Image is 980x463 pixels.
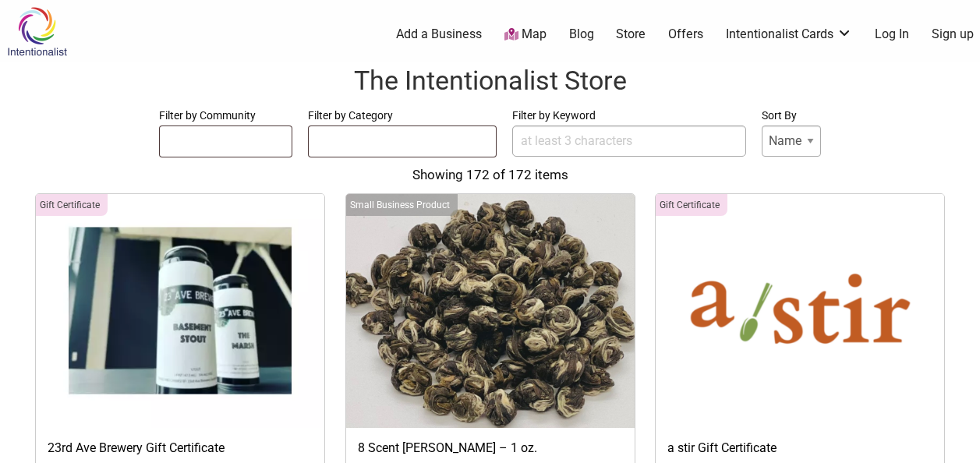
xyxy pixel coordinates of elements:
[358,440,623,457] h3: 8 Scent [PERSON_NAME] – 1 oz.
[48,440,313,457] h3: 23rd Ave Brewery Gift Certificate
[36,194,108,216] div: Click to show only this category
[512,125,746,157] input: at least 3 characters
[504,26,547,44] a: Map
[512,106,746,125] label: Filter by Keyword
[668,26,703,43] a: Offers
[308,106,497,125] label: Filter by Category
[726,26,852,43] a: Intentionalist Cards
[616,26,646,43] a: Store
[396,26,482,43] a: Add a Business
[159,106,293,125] label: Filter by Community
[656,194,727,216] div: Click to show only this category
[16,165,964,186] div: Showing 172 of 172 items
[346,194,458,216] div: Click to show only this category
[346,194,635,428] img: Young Tea 8 Scent Jasmine Green Pearl
[932,26,974,43] a: Sign up
[16,62,964,100] h1: The Intentionalist Store
[762,106,821,125] label: Sort By
[875,26,909,43] a: Log In
[569,26,594,43] a: Blog
[667,440,932,457] h3: a stir Gift Certificate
